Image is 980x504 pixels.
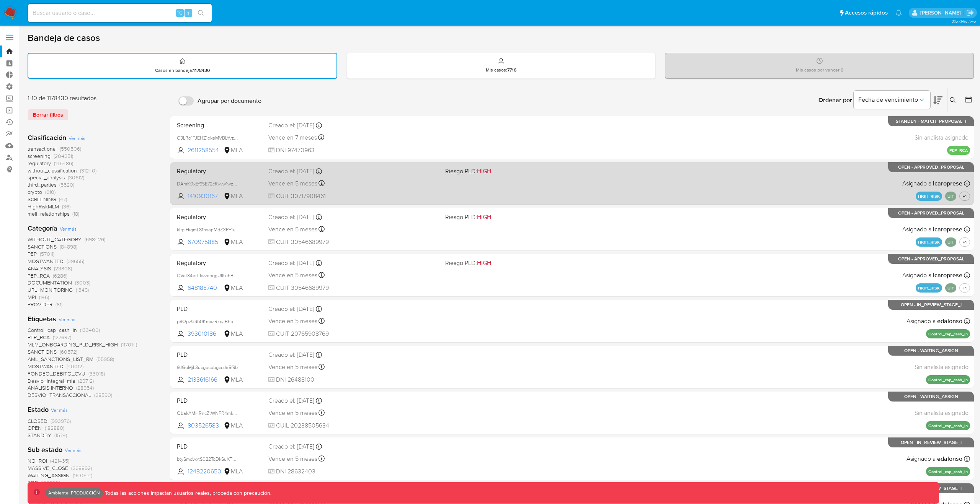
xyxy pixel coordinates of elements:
[28,8,212,18] input: Buscar usuario o caso...
[895,10,902,16] a: Notificaciones
[103,489,271,497] p: Todas las acciones impactan usuarios reales, proceda con precaución.
[845,9,888,17] span: Accesos rápidos
[187,9,189,16] span: s
[177,9,183,16] span: ⌥
[966,9,974,17] a: Salir
[920,9,964,16] p: edwin.alonso@mercadolibre.com.co
[193,8,209,18] button: search-icon
[48,491,100,494] p: Ambiente: PRODUCCIÓN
